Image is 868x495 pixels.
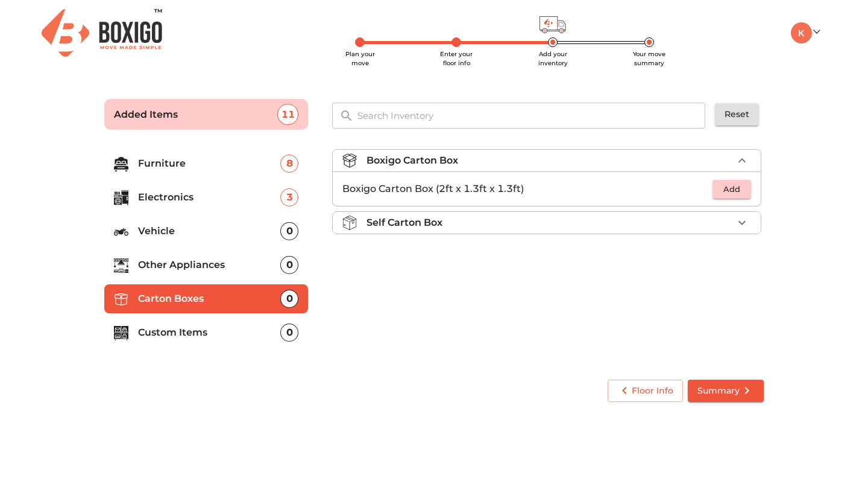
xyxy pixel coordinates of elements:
p: Electronics [138,190,280,205]
div: 0 [280,256,298,274]
img: Boxigo [42,9,162,57]
div: 11 [277,104,298,125]
span: Add [719,182,745,196]
p: Boxigo Carton Box [366,153,458,168]
div: 0 [280,222,298,240]
span: Enter your floor info [440,50,473,67]
input: Search Inventory [350,103,714,129]
p: Vehicle [138,224,280,238]
p: Furniture [138,156,280,171]
div: 0 [280,290,298,308]
p: Carton Boxes [138,292,280,306]
p: Self Carton Box [366,216,442,230]
span: Floor Info [617,383,673,398]
div: 8 [280,155,298,173]
span: Add your inventory [538,50,568,67]
img: boxigo_carton_box [342,153,357,168]
div: 0 [280,324,298,342]
span: Your move summary [633,50,665,67]
p: Other Appliances [138,258,280,272]
button: Add [712,180,751,199]
p: Custom Items [138,325,280,340]
div: 3 [280,188,298,206]
span: Plan your move [345,50,375,67]
p: Boxigo Carton Box (2ft x 1.3ft x 1.3ft) [342,182,712,196]
span: Reset [725,107,749,122]
button: Summary [688,380,764,402]
button: Reset [715,103,759,126]
button: Floor Info [608,380,683,402]
p: Added Items [114,107,277,122]
img: self_carton_box [342,216,357,230]
span: Summary [697,383,754,398]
